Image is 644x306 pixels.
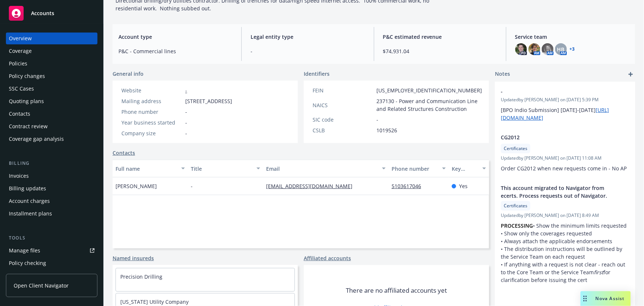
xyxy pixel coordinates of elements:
[113,149,135,157] a: Contacts
[376,97,482,113] span: 237130 - Power and Communication Line and Related Structures Construction
[6,120,97,132] a: Contract review
[9,208,52,220] div: Installment plans
[9,170,29,182] div: Invoices
[570,47,575,51] a: +3
[6,70,97,82] a: Policy changes
[383,33,497,41] span: P&C estimated revenue
[392,165,438,173] div: Phone number
[121,97,182,105] div: Mailing address
[118,47,233,55] span: P&C - Commercial lines
[266,183,358,190] a: [EMAIL_ADDRESS][DOMAIN_NAME]
[6,160,97,167] div: Billing
[515,43,527,55] img: photo
[9,245,40,256] div: Manage files
[501,222,533,229] strong: PROCESSING
[376,126,397,134] span: 1019526
[313,116,373,123] div: SIC code
[185,87,187,94] a: -
[304,254,351,262] a: Affiliated accounts
[185,108,187,116] span: -
[9,45,32,57] div: Coverage
[251,47,365,55] span: -
[9,108,30,120] div: Contacts
[6,257,97,269] a: Policy checking
[185,97,232,105] span: [STREET_ADDRESS]
[6,108,97,120] a: Contacts
[501,165,627,172] span: Order CG2012 when new requests come in - No AP
[266,165,378,173] div: Email
[495,127,635,178] div: CG2012CertificatesUpdatedby [PERSON_NAME] on [DATE] 11:08 AMOrder CG2012 when new requests come i...
[191,165,252,173] div: Title
[9,195,50,207] div: Account charges
[501,88,610,95] span: -
[459,182,468,190] span: Yes
[594,269,603,276] em: first
[118,33,233,41] span: Account type
[392,183,427,190] a: 5103617046
[191,182,193,190] span: -
[6,245,97,256] a: Manage files
[515,33,629,41] span: Service team
[6,95,97,107] a: Quoting plans
[501,106,629,122] p: [BPO Indio Submission] [DATE]-[DATE]
[504,203,527,209] span: Certificates
[6,58,97,69] a: Policies
[9,70,45,82] div: Policy changes
[501,212,629,219] span: Updated by [PERSON_NAME] on [DATE] 8:49 AM
[501,184,610,200] span: This account migrated to Navigator from ecerts. Process requests out of Navigator.
[14,282,69,289] span: Open Client Navigator
[116,182,157,190] span: [PERSON_NAME]
[452,165,478,173] div: Key contact
[581,291,590,306] div: Drag to move
[116,165,177,173] div: Full name
[9,95,44,107] div: Quoting plans
[449,160,489,177] button: Key contact
[9,257,46,269] div: Policy checking
[6,133,97,145] a: Coverage gap analysis
[495,178,635,290] div: This account migrated to Navigator from ecerts. Process requests out of Navigator.CertificatesUpd...
[113,70,144,78] span: General info
[389,160,449,177] button: Phone number
[9,83,34,95] div: SSC Cases
[383,47,497,55] span: $74,931.04
[6,33,97,44] a: Overview
[6,208,97,220] a: Installment plans
[346,286,447,295] span: There are no affiliated accounts yet
[263,160,389,177] button: Email
[9,183,46,194] div: Billing updates
[9,33,32,44] div: Overview
[376,86,482,94] span: [US_EMPLOYER_IDENTIFICATION_NUMBER]
[6,195,97,207] a: Account charges
[121,119,182,126] div: Year business started
[581,291,631,306] button: Nova Assist
[185,129,187,137] span: -
[120,273,162,280] a: Precision Drilling
[6,3,97,24] a: Accounts
[501,222,629,284] p: • Show the minimum limits requested • Show only the coverages requested • Always attach the appli...
[501,96,629,103] span: Updated by [PERSON_NAME] on [DATE] 5:39 PM
[626,70,635,79] a: add
[6,234,97,242] div: Tools
[504,145,527,152] span: Certificates
[113,254,154,262] a: Named insureds
[6,183,97,194] a: Billing updates
[304,70,330,78] span: Identifiers
[495,70,510,79] span: Notes
[9,58,27,69] div: Policies
[376,116,378,123] span: -
[528,43,540,55] img: photo
[121,129,182,137] div: Company size
[185,119,187,126] span: -
[542,43,554,55] img: photo
[501,155,629,161] span: Updated by [PERSON_NAME] on [DATE] 11:08 AM
[313,86,373,94] div: FEIN
[6,170,97,182] a: Invoices
[313,101,373,109] div: NAICS
[6,45,97,57] a: Coverage
[501,133,610,141] span: CG2012
[120,298,189,305] a: [US_STATE] Utility Company
[596,295,625,302] span: Nova Assist
[121,86,182,94] div: Website
[31,10,54,16] span: Accounts
[121,108,182,116] div: Phone number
